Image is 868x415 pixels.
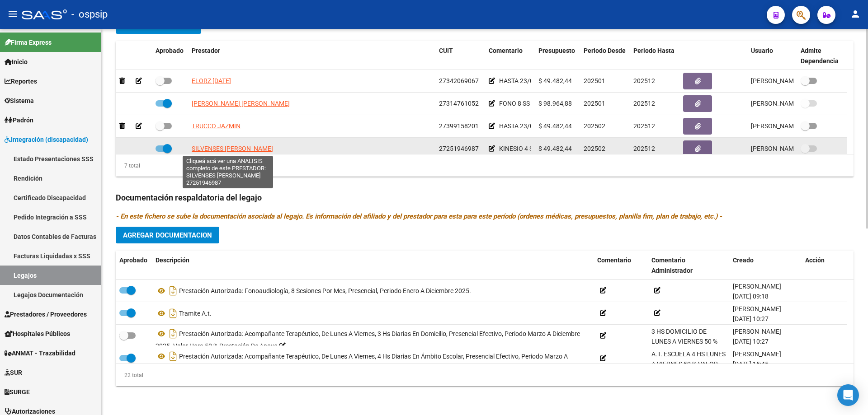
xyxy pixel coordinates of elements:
[751,77,822,84] span: [PERSON_NAME] [DATE]
[167,326,179,341] i: Descargar documento
[439,77,479,84] span: 27342069067
[156,349,590,368] div: Prestación Autorizada: Acompañante Terapéutico, De Lunes A Viernes, 4 Hs Diarias En Ámbito Escola...
[5,96,34,106] span: Sistema
[71,5,108,24] span: - ospsip
[733,305,781,312] span: [PERSON_NAME]
[192,100,290,107] span: [PERSON_NAME] [PERSON_NAME]
[837,384,859,406] div: Open Intercom Messenger
[439,122,479,130] span: 27399158201
[192,122,241,130] span: TRUCCO JAZMIN
[802,251,847,280] datatable-header-cell: Acción
[156,284,590,298] div: Prestación Autorizada: Fonoaudiología, 8 Sesiones Por Mes, Presencial, Periodo Enero A Diciembre ...
[5,309,87,319] span: Prestadores / Proveedores
[485,41,535,71] datatable-header-cell: Comentario
[5,135,88,145] span: Integración (discapacidad)
[7,9,18,19] mat-icon: menu
[633,145,655,152] span: 202512
[580,41,630,71] datatable-header-cell: Periodo Desde
[535,41,580,71] datatable-header-cell: Presupuesto
[116,370,143,380] div: 22 total
[733,283,781,290] span: [PERSON_NAME]
[747,41,797,71] datatable-header-cell: Usuario
[584,47,626,54] span: Periodo Desde
[5,329,70,339] span: Hospitales Públicos
[733,350,781,358] span: [PERSON_NAME]
[192,77,231,84] span: ELORZ [DATE]
[584,145,605,152] span: 202502
[152,251,594,280] datatable-header-cell: Descripción
[633,77,655,84] span: 202512
[499,77,613,84] span: HASTA 23/04 PSICOLOGIA 4 SS por mes
[123,231,212,239] span: Agregar Documentacion
[648,251,729,280] datatable-header-cell: Comentario Administrador
[733,338,769,345] span: [DATE] 10:27
[192,47,220,54] span: Prestador
[156,326,590,345] div: Prestación Autorizada: Acompañante Terapéutico, De Lunes A Viernes, 3 Hs Diarias En Domicilio, Pr...
[651,350,726,388] span: A.T. ESCUELA 4 HS LUNES A VIERNES 50 % VALOR PRESTACION DE APOYO
[651,328,720,366] span: 3 HS DOMICILIO DE LUNES A VIERNES 50 % PRESTACION DE APOYO
[5,37,52,47] span: Firma Express
[499,145,561,152] span: KINESIO 4 SS por mes
[167,349,179,364] i: Descargar documento
[850,9,861,19] mat-icon: person
[630,41,679,71] datatable-header-cell: Periodo Hasta
[5,76,37,86] span: Reportes
[538,47,575,54] span: Presupuesto
[733,256,754,264] span: Creado
[805,256,825,264] span: Acción
[5,368,22,378] span: SUR
[751,122,822,130] span: [PERSON_NAME] [DATE]
[439,145,479,152] span: 27251946987
[733,360,769,368] span: [DATE] 15:45
[633,47,675,54] span: Periodo Hasta
[5,387,30,397] span: SURGE
[733,293,769,300] span: [DATE] 09:18
[733,328,781,335] span: [PERSON_NAME]
[116,227,219,243] button: Agregar Documentacion
[538,77,572,84] span: $ 49.482,44
[192,145,273,152] span: SILVENSES [PERSON_NAME]
[584,100,605,107] span: 202501
[439,47,453,54] span: CUIT
[435,41,485,71] datatable-header-cell: CUIT
[439,100,479,107] span: 27314761052
[152,41,188,71] datatable-header-cell: Aprobado
[5,115,33,125] span: Padrón
[594,251,648,280] datatable-header-cell: Comentario
[633,100,655,107] span: 202512
[733,315,769,322] span: [DATE] 10:27
[116,251,152,280] datatable-header-cell: Aprobado
[167,306,179,321] i: Descargar documento
[116,212,722,220] i: - En este fichero se sube la documentación asociada al legajo. Es información del afiliado y del ...
[5,57,28,67] span: Inicio
[156,47,184,54] span: Aprobado
[538,145,572,152] span: $ 49.482,44
[729,251,802,280] datatable-header-cell: Creado
[116,161,140,171] div: 7 total
[5,348,75,358] span: ANMAT - Trazabilidad
[156,256,189,264] span: Descripción
[797,41,847,71] datatable-header-cell: Admite Dependencia
[538,122,572,130] span: $ 49.482,44
[751,145,822,152] span: [PERSON_NAME] [DATE]
[489,47,523,54] span: Comentario
[156,306,590,321] div: Tramite A.t.
[597,256,631,264] span: Comentario
[633,122,655,130] span: 202512
[499,122,588,130] span: HASTA 23/04 PSP 4 SS por mes
[751,47,773,54] span: Usuario
[116,191,854,204] h3: Documentación respaldatoria del legajo
[651,256,693,274] span: Comentario Administrador
[119,256,147,264] span: Aprobado
[188,41,435,71] datatable-header-cell: Prestador
[584,122,605,130] span: 202502
[751,100,822,107] span: [PERSON_NAME] [DATE]
[167,284,179,298] i: Descargar documento
[538,100,572,107] span: $ 98.964,88
[499,100,554,107] span: FONO 8 SS por mes
[584,77,605,84] span: 202501
[801,47,839,65] span: Admite Dependencia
